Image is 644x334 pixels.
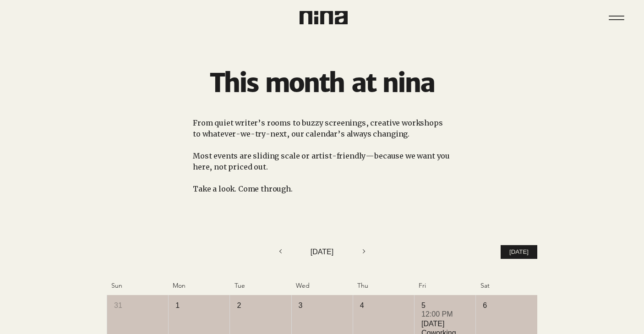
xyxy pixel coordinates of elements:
[275,246,286,258] button: Previous month
[193,117,451,139] p: From quiet writer’s rooms to buzzy screenings, creative workshops to whatever-we-try-next, our ca...
[286,246,359,257] div: [DATE]
[300,11,348,24] img: Nina Logo CMYK_Charcoal.png
[210,67,434,99] span: This month at nina
[193,150,451,172] p: Most events are sliding scale or artist-friendly—because we want you here, not priced out.
[107,281,168,290] div: Sun
[483,301,530,311] div: 6
[291,281,353,290] div: Wed
[414,281,475,290] div: Fri
[168,281,229,290] div: Mon
[359,246,370,258] button: Next month
[237,301,284,311] div: 2
[501,245,537,259] button: [DATE]
[230,281,291,290] div: Tue
[421,301,469,311] div: 5
[421,309,469,319] div: 12:00 PM
[299,301,346,311] div: 3
[114,301,161,311] div: 31
[193,183,451,194] p: Take a look. Come through.
[602,4,630,32] nav: Site
[353,281,414,290] div: Thu
[602,4,630,32] button: Menu
[476,281,537,290] div: Sat
[175,301,223,311] div: 1
[360,301,407,311] div: 4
